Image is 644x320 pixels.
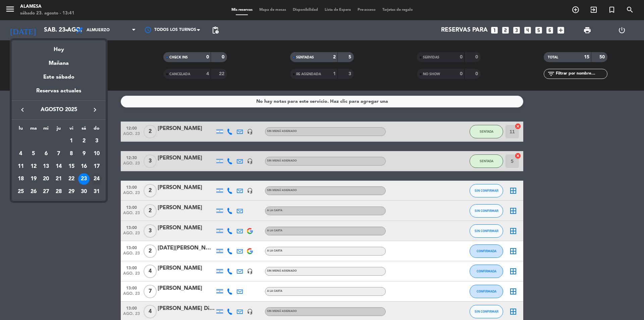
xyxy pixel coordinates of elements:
[65,125,78,135] th: viernes
[18,106,26,114] i: keyboard_arrow_left
[91,135,102,147] div: 3
[90,135,103,147] td: 3 de agosto de 2025
[28,173,39,185] div: 19
[27,185,40,198] td: 26 de agosto de 2025
[40,186,52,197] div: 27
[27,125,40,135] th: martes
[15,161,26,172] div: 11
[78,186,90,197] div: 30
[91,106,99,114] i: keyboard_arrow_right
[16,105,29,114] button: keyboard_arrow_left
[90,147,103,160] td: 10 de agosto de 2025
[27,160,40,173] td: 12 de agosto de 2025
[65,185,78,198] td: 29 de agosto de 2025
[91,173,102,185] div: 24
[12,68,106,87] div: Este sábado
[40,173,52,185] div: 20
[53,161,64,172] div: 14
[53,186,64,197] div: 28
[14,185,27,198] td: 25 de agosto de 2025
[78,135,90,147] div: 2
[15,173,26,185] div: 18
[52,147,65,160] td: 7 de agosto de 2025
[29,105,89,114] span: agosto 2025
[28,148,39,159] div: 5
[53,148,64,159] div: 7
[12,40,106,54] div: Hoy
[52,125,65,135] th: jueves
[78,148,90,159] div: 9
[40,160,52,173] td: 13 de agosto de 2025
[78,160,91,173] td: 16 de agosto de 2025
[40,173,52,185] td: 20 de agosto de 2025
[52,185,65,198] td: 28 de agosto de 2025
[91,186,102,197] div: 31
[65,160,78,173] td: 15 de agosto de 2025
[52,160,65,173] td: 14 de agosto de 2025
[65,135,78,147] td: 1 de agosto de 2025
[40,125,52,135] th: miércoles
[78,173,90,185] div: 23
[14,147,27,160] td: 4 de agosto de 2025
[90,125,103,135] th: domingo
[27,173,40,185] td: 19 de agosto de 2025
[90,185,103,198] td: 31 de agosto de 2025
[14,125,27,135] th: lunes
[40,161,52,172] div: 13
[78,173,91,185] td: 23 de agosto de 2025
[65,147,78,160] td: 8 de agosto de 2025
[40,185,52,198] td: 27 de agosto de 2025
[78,161,90,172] div: 16
[14,160,27,173] td: 11 de agosto de 2025
[12,54,106,68] div: Mañana
[66,161,77,172] div: 15
[91,148,102,159] div: 10
[78,147,91,160] td: 9 de agosto de 2025
[66,186,77,197] div: 29
[66,173,77,185] div: 22
[78,125,91,135] th: sábado
[14,173,27,185] td: 18 de agosto de 2025
[65,173,78,185] td: 22 de agosto de 2025
[66,148,77,159] div: 8
[15,148,26,159] div: 4
[90,173,103,185] td: 24 de agosto de 2025
[52,173,65,185] td: 21 de agosto de 2025
[90,160,103,173] td: 17 de agosto de 2025
[89,105,101,114] button: keyboard_arrow_right
[15,186,26,197] div: 25
[40,148,52,159] div: 6
[78,185,91,198] td: 30 de agosto de 2025
[78,135,91,147] td: 2 de agosto de 2025
[66,135,77,147] div: 1
[28,186,39,197] div: 26
[28,161,39,172] div: 12
[14,135,65,147] td: AGO.
[40,147,52,160] td: 6 de agosto de 2025
[91,161,102,172] div: 17
[12,87,106,100] div: Reservas actuales
[27,147,40,160] td: 5 de agosto de 2025
[53,173,64,185] div: 21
